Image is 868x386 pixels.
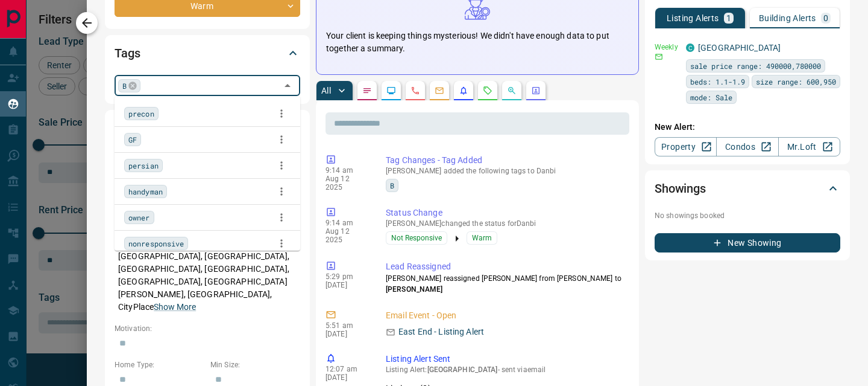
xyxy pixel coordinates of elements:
[435,86,444,95] svg: Emails
[472,232,492,244] span: Warm
[690,60,821,72] span: sale price range: 490000,780000
[128,133,137,146] span: GF
[655,53,663,61] svg: Email
[410,86,420,95] svg: Calls
[210,359,300,370] p: Min Size:
[726,14,731,22] p: 1
[531,86,541,95] svg: Agent Actions
[756,76,836,88] span: size range: 600,950
[398,326,484,338] p: East End - Listing Alert
[427,365,498,374] span: [GEOGRAPHIC_DATA]
[128,237,184,249] span: nonresponsive
[321,86,331,95] p: All
[115,43,140,63] h2: Tags
[386,260,624,273] p: Lead Reassigned
[325,330,368,338] p: [DATE]
[325,272,368,281] p: 5:29 pm
[386,309,624,322] p: Email Event - Open
[698,43,781,53] a: [GEOGRAPHIC_DATA]
[823,14,828,22] p: 0
[154,301,196,314] button: Show More
[325,373,368,382] p: [DATE]
[118,79,140,92] div: B
[759,14,816,22] p: Building Alerts
[483,86,492,95] svg: Requests
[325,166,368,175] p: 9:14 am
[716,137,778,156] a: Condos
[655,210,840,221] p: No showings booked
[690,91,732,103] span: mode: Sale
[325,321,368,330] p: 5:51 am
[667,14,719,22] p: Listing Alerts
[115,359,204,370] p: Home Type:
[655,179,706,198] h2: Showings
[128,108,154,120] span: precon
[778,137,840,156] a: Mr.Loft
[128,159,159,172] span: persian
[115,234,300,317] p: [GEOGRAPHIC_DATA], [GEOGRAPHIC_DATA], [GEOGRAPHIC_DATA], [GEOGRAPHIC_DATA], [GEOGRAPHIC_DATA], [G...
[507,86,517,95] svg: Opportunities
[386,273,624,295] p: [PERSON_NAME] reassigned [PERSON_NAME] from [PERSON_NAME] to
[386,154,624,167] p: Tag Changes - Tag Added
[386,285,442,294] span: [PERSON_NAME]
[386,167,624,175] p: [PERSON_NAME] added the following tags to Danbi
[686,43,694,52] div: condos.ca
[386,86,396,95] svg: Lead Browsing Activity
[115,39,300,68] div: Tags
[325,219,368,227] p: 9:14 am
[325,281,368,289] p: [DATE]
[279,77,296,94] button: Close
[391,232,442,244] span: Not Responsive
[325,227,368,244] p: Aug 12 2025
[655,233,840,253] button: New Showing
[128,185,163,198] span: handyman
[655,42,679,53] p: Weekly
[459,86,468,95] svg: Listing Alerts
[386,365,624,374] p: Listing Alert : - sent via email
[390,179,394,191] span: B
[690,76,745,88] span: beds: 1.1-1.9
[386,207,624,219] p: Status Change
[122,80,127,92] span: B
[326,30,629,55] p: Your client is keeping things mysterious! We didn't have enough data to put together a summary.
[655,121,840,133] p: New Alert:
[655,137,717,156] a: Property
[386,219,624,228] p: [PERSON_NAME] changed the status for Danbi
[128,211,150,224] span: owner
[115,323,300,334] p: Motivation:
[362,86,372,95] svg: Notes
[325,175,368,191] p: Aug 12 2025
[325,365,368,373] p: 12:07 am
[386,353,624,365] p: Listing Alert Sent
[655,174,840,203] div: Showings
